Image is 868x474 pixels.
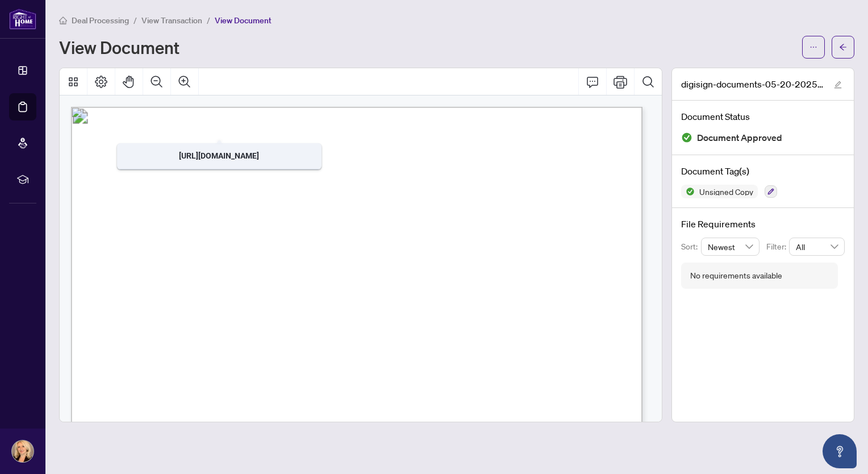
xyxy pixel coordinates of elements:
li: / [207,14,210,27]
img: Status Icon [681,185,695,198]
span: View Document [215,15,272,26]
h4: Document Tag(s) [681,164,845,178]
span: Unsigned Copy [695,188,758,196]
img: logo [9,9,36,30]
button: Open asap [823,434,857,468]
li: / [133,14,137,27]
span: digisign-documents-05-20-2025 - final.pdf [681,77,823,91]
div: No requirements available [690,269,782,282]
h4: Document Status [681,110,845,123]
span: ellipsis [809,43,817,51]
p: Filter: [766,240,789,253]
h4: File Requirements [681,217,845,231]
span: arrow-left [839,43,847,51]
span: Deal Processing [72,15,129,26]
span: edit [834,81,842,89]
p: Sort: [681,240,701,253]
span: home [59,16,67,24]
span: All [796,238,838,255]
span: View Transaction [141,15,202,26]
img: Profile Icon [12,440,34,462]
span: Newest [708,238,753,255]
img: Document Status [681,132,692,143]
span: Document Approved [697,130,782,145]
h1: View Document [59,38,180,56]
